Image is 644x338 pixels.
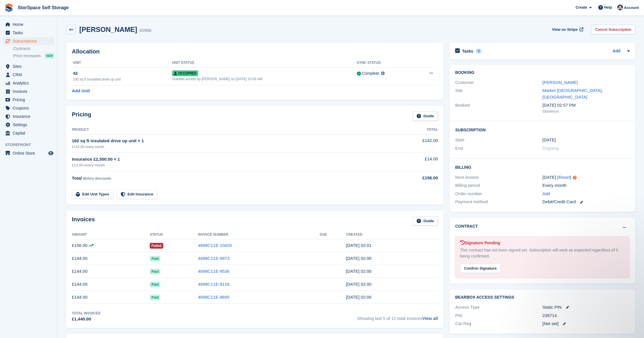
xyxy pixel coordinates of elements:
div: Granted access by [PERSON_NAME] on [DATE] 10:03 AM [172,76,357,82]
th: Due [320,230,346,239]
a: 4898C11E-8695 [198,295,229,299]
span: View on Stripe [552,27,578,32]
h2: Booking [455,70,630,75]
div: 0 [476,49,482,54]
span: Subscriptions [13,37,47,45]
a: menu [3,71,54,79]
span: Help [604,5,612,10]
th: Sync Status [357,58,414,68]
h2: Pricing [72,111,91,121]
div: Signature Pending [460,240,625,246]
div: Complete [362,70,379,76]
th: Invoice Number [198,230,320,239]
div: £142.00 every month [72,144,381,149]
span: Paid [150,282,160,287]
a: menu [3,129,54,137]
h2: Subscription [455,127,630,132]
img: Ross Hadlington [617,5,623,10]
div: Tooltip anchor [572,175,577,180]
div: £14.00 every month [72,162,381,168]
a: menu [3,121,54,129]
div: NEW [45,53,54,59]
a: Guide [413,111,438,121]
div: £156.00 [381,175,438,181]
a: Confirm Signature [460,262,501,267]
time: 2025-08-18 01:00:51 UTC [346,256,372,261]
span: Home [13,20,47,28]
div: £1,440.00 [72,316,101,322]
span: Showing last 5 of 11 total invoices [357,311,438,322]
a: menu [3,20,54,28]
a: StorSpace Self Storage [16,3,71,12]
h2: Billing [455,164,630,170]
a: [PERSON_NAME] [543,80,578,85]
span: Capital [13,129,47,137]
td: £144.00 [72,265,150,278]
a: menu [3,37,54,45]
a: Preview store [47,150,54,157]
div: Customer [455,79,543,86]
div: Billing period [455,182,543,189]
span: Account [624,5,639,11]
span: Total [72,176,82,180]
span: Paid [150,269,160,274]
div: Debit/Credit Card [543,199,630,205]
th: Amount [72,230,150,239]
div: 42 [73,70,172,77]
th: Total [381,125,438,135]
time: 2025-09-18 01:01:00 UTC [346,243,372,248]
span: Create [576,5,587,10]
div: This contract has not been signed yet. Subscription will work as expected regardless of it being ... [460,247,625,259]
div: 236714 [543,312,630,319]
time: 2025-07-18 01:00:49 UTC [346,269,372,274]
span: Tasks [13,29,47,37]
span: Paid [150,295,160,300]
a: 4898C11E-9536 [198,269,229,274]
td: £144.00 [72,278,150,291]
a: Edit Insurance [117,190,157,199]
a: menu [3,149,54,157]
div: Next invoice [455,174,543,181]
a: menu [3,29,54,37]
div: PIN [455,312,543,319]
a: Contracts [13,46,54,51]
span: Online Store [13,149,47,157]
div: Storefront [543,109,630,114]
span: CRM [13,71,47,79]
span: Settings [13,121,47,129]
span: Before discounts [83,176,111,180]
span: Storefront [5,142,57,148]
td: £144.00 [72,252,150,265]
a: menu [3,79,54,87]
div: Site [455,87,543,100]
span: Paid [150,256,160,262]
th: Status [150,230,198,239]
a: Market [GEOGRAPHIC_DATA], [GEOGRAPHIC_DATA] [543,88,603,99]
a: Guide [413,216,438,226]
a: Edit Unit Types [72,190,113,199]
a: Add [613,48,620,55]
div: Confirm Signature [460,264,501,273]
div: 60986 [139,27,151,34]
div: Total Invoiced [72,311,101,316]
div: Payment method [455,199,543,205]
span: Occupied [172,70,198,76]
a: 4898C11E-9973 [198,256,229,261]
div: Start [455,137,543,143]
td: £142.00 [381,134,438,152]
span: Analytics [13,79,47,87]
span: Pricing [13,96,47,104]
time: 2024-11-18 01:00:00 UTC [543,137,556,143]
div: Access Type [455,304,543,311]
div: End [455,145,543,152]
img: stora-icon-8386f47178a22dfd0bd8f6a31ec36ba5ce8667c1dd55bd0f319d3a0aa187defe.svg [5,3,13,12]
th: Created [346,230,438,239]
h2: BearBox Access Settings [455,295,630,300]
div: Static PIN [543,304,630,311]
a: Add [543,191,550,197]
a: menu [3,87,54,95]
div: 160 sq ft insulated drive up unit × 1 [72,138,381,144]
span: Insurance [13,112,47,120]
td: £156.00 [72,239,150,252]
div: Booked [455,102,543,114]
